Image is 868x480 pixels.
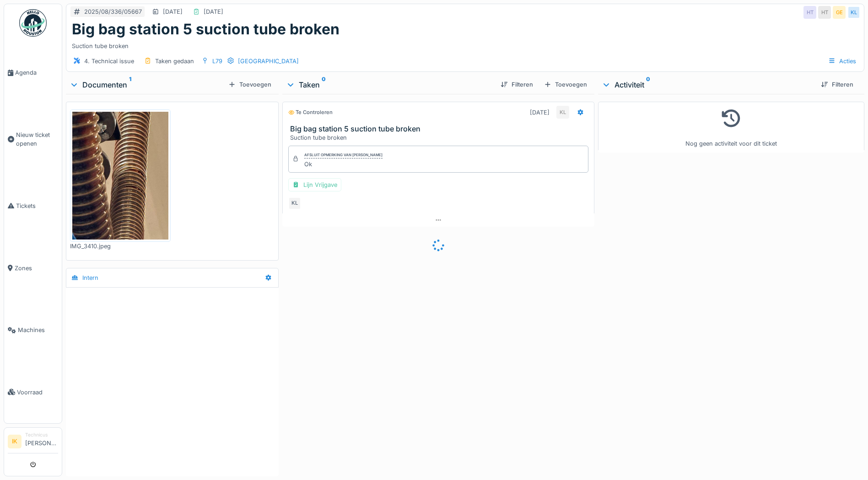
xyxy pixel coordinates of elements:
[70,79,225,90] div: Documenten
[304,160,383,169] div: Ok
[25,431,58,451] li: [PERSON_NAME]
[84,57,134,65] div: 4. Technical issue
[290,125,590,133] h3: Big bag station 5 suction tube broken
[818,6,831,19] div: HT
[72,112,168,240] img: lnbpwp8zu3gjlmccr5hb55nmc166
[4,175,62,237] a: Tickets
[8,435,22,448] li: IK
[288,197,301,210] div: KL
[155,57,194,65] div: Taken gedaan
[4,237,62,299] a: Zones
[4,361,62,424] a: Voorraad
[72,38,858,50] div: Suction tube broken
[84,7,142,16] div: 2025/08/336/05667
[286,79,493,90] div: Taken
[817,78,857,91] div: Filteren
[4,42,62,104] a: Agenda
[16,131,58,148] span: Nieuw ticket openen
[497,78,537,91] div: Filteren
[290,133,590,142] div: Suction tube broken
[163,7,183,16] div: [DATE]
[15,264,58,273] span: Zones
[17,388,58,397] span: Voorraad
[304,152,383,158] div: Afsluit opmerking van [PERSON_NAME]
[4,104,62,175] a: Nieuw ticket openen
[824,55,860,68] div: Acties
[238,57,299,65] div: [GEOGRAPHIC_DATA]
[70,242,171,251] div: IMG_3410.jpeg
[556,106,569,119] div: KL
[18,326,58,334] span: Machines
[25,431,58,438] div: Technicus
[803,6,816,19] div: HT
[602,79,814,90] div: Activiteit
[646,79,650,90] sup: 0
[15,68,58,77] span: Agenda
[540,78,591,91] div: Toevoegen
[288,178,341,191] div: Lijn Vrijgave
[212,57,222,65] div: L79
[604,106,858,148] div: Nog geen activiteit voor dit ticket
[8,431,58,453] a: IK Technicus[PERSON_NAME]
[322,79,326,90] sup: 0
[129,79,131,90] sup: 1
[833,6,846,19] div: GE
[4,299,62,361] a: Machines
[72,21,340,38] h1: Big bag station 5 suction tube broken
[225,78,275,91] div: Toevoegen
[530,108,550,117] div: [DATE]
[288,109,333,116] div: Te controleren
[847,6,860,19] div: KL
[19,9,47,37] img: Badge_color-CXgf-gQk.svg
[16,202,58,210] span: Tickets
[204,7,223,16] div: [DATE]
[82,273,98,282] div: Intern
